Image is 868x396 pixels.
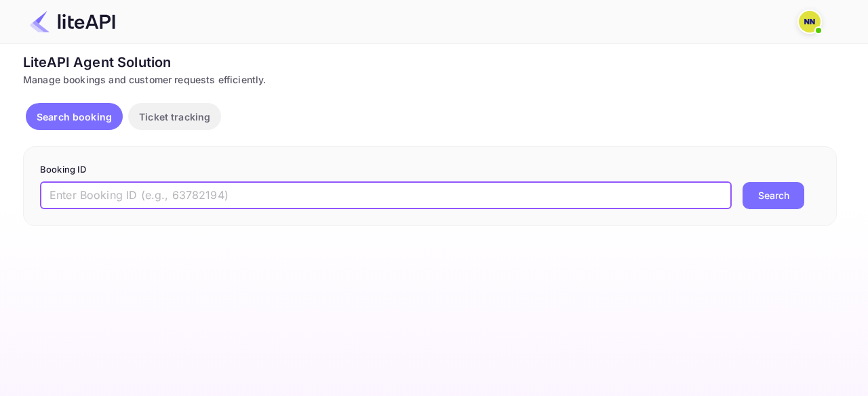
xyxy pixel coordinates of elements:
img: LiteAPI Logo [30,11,115,32]
div: Manage bookings and customer requests efficiently. [23,72,837,87]
p: Ticket tracking [139,110,210,124]
div: LiteAPI Agent Solution [23,52,837,72]
p: Booking ID [40,163,820,177]
input: Enter Booking ID (e.g., 63782194) [40,182,732,209]
img: N/A N/A [799,11,821,32]
p: Search booking [37,110,112,124]
button: Search [743,182,804,209]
